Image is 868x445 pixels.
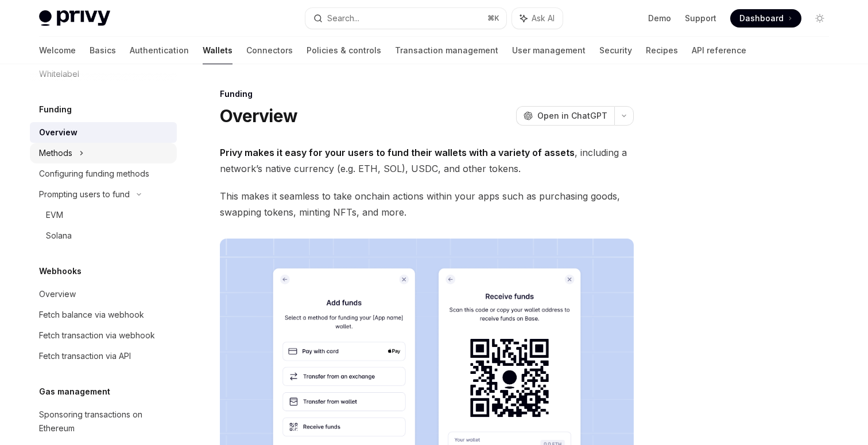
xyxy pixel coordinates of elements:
a: Basics [90,37,116,64]
img: light logo [39,10,110,26]
a: User management [512,37,586,64]
div: Fetch transaction via webhook [39,329,155,342]
h5: Funding [39,103,72,116]
a: Configuring funding methods [30,163,177,184]
h1: Overview [220,106,297,126]
a: Overview [30,122,177,143]
span: Ask AI [532,13,555,24]
span: Open in ChatGPT [537,110,607,122]
button: Toggle dark mode [811,9,829,28]
span: , including a network’s native currency (e.g. ETH, SOL), USDC, and other tokens. [220,145,634,177]
strong: Privy makes it easy for your users to fund their wallets with a variety of assets [220,147,575,158]
a: Demo [648,13,671,24]
a: Wallets [203,37,232,64]
h5: Webhooks [39,264,82,278]
button: Search...⌘K [305,8,506,29]
a: Authentication [130,37,189,64]
a: Security [599,37,632,64]
span: This makes it seamless to take onchain actions within your apps such as purchasing goods, swappin... [220,188,634,220]
div: Configuring funding methods [39,167,149,181]
a: Policies & controls [307,37,381,64]
div: Solana [46,229,72,243]
a: Fetch balance via webhook [30,305,177,325]
div: Search... [327,11,359,25]
a: Fetch transaction via API [30,346,177,366]
a: Sponsoring transactions on Ethereum [30,404,177,439]
div: Overview [39,126,77,139]
div: Funding [220,88,634,100]
div: EVM [46,208,63,222]
a: Solana [30,225,177,246]
a: Welcome [39,37,76,64]
a: Transaction management [395,37,498,64]
div: Fetch balance via webhook [39,308,144,322]
button: Ask AI [512,8,563,29]
a: Recipes [646,37,678,64]
div: Sponsoring transactions on Ethereum [39,408,170,435]
a: Fetch transaction via webhook [30,325,177,346]
div: Methods [39,146,72,160]
a: Support [685,13,716,24]
div: Prompting users to fund [39,188,130,201]
div: Fetch transaction via API [39,349,131,363]
a: Connectors [246,37,293,64]
a: Overview [30,284,177,305]
a: Dashboard [730,9,801,28]
div: Overview [39,287,76,301]
a: API reference [692,37,746,64]
span: ⌘ K [487,14,499,23]
a: EVM [30,205,177,225]
button: Open in ChatGPT [516,106,614,126]
h5: Gas management [39,385,110,399]
span: Dashboard [739,13,784,24]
